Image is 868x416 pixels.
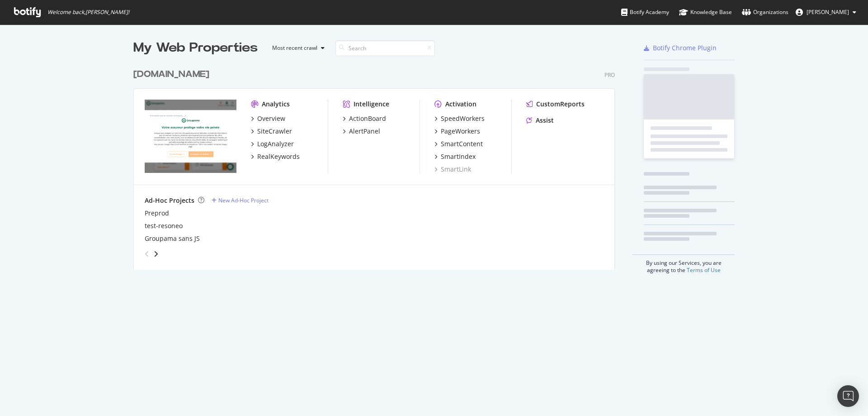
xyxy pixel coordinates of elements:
a: New Ad-Hoc Project [212,196,269,204]
a: ActionBoard [343,114,386,123]
span: Welcome back, [PERSON_NAME] ! [47,9,129,16]
a: SpeedWorkers [434,114,485,123]
a: SmartIndex [434,152,476,161]
div: New Ad-Hoc Project [218,196,269,204]
div: AlertPanel [349,127,380,136]
div: SmartIndex [441,152,476,161]
div: SpeedWorkers [441,114,485,123]
div: Activation [445,100,476,109]
div: SmartContent [441,139,483,148]
a: test-resoneo [145,221,183,230]
div: angle-left [141,247,153,261]
a: AlertPanel [343,127,380,136]
div: ActionBoard [349,114,386,123]
button: [PERSON_NAME] [788,5,863,19]
div: Overview [257,114,285,123]
div: Analytics [262,100,290,109]
div: angle-right [153,249,159,258]
a: Assist [526,116,554,125]
div: Open Intercom Messenger [837,385,859,407]
div: PageWorkers [441,127,480,136]
div: Intelligence [354,100,389,109]
a: Overview [251,114,285,123]
div: Organizations [742,8,788,17]
div: [DOMAIN_NAME] [133,68,209,81]
a: Terms of Use [687,266,721,274]
a: Preprod [145,209,169,218]
div: Ad-Hoc Projects [145,196,194,205]
a: CustomReports [526,100,585,109]
div: My Web Properties [133,39,258,57]
a: SmartContent [434,139,483,148]
a: LogAnalyzer [251,139,294,148]
div: grid [133,57,622,270]
span: Antoine Chaix [807,8,849,16]
div: RealKeywords [257,152,300,161]
a: Groupama sans JS [145,234,200,243]
div: SiteCrawler [257,127,292,136]
a: PageWorkers [434,127,480,136]
div: CustomReports [536,100,585,109]
div: By using our Services, you are agreeing to the [632,254,735,274]
a: RealKeywords [251,152,300,161]
a: Botify Chrome Plugin [644,43,717,53]
div: Knowledge Base [679,8,732,17]
div: LogAnalyzer [257,139,294,148]
div: Botify Academy [621,8,669,17]
div: Most recent crawl [272,45,317,51]
div: Assist [536,116,554,125]
a: SiteCrawler [251,127,292,136]
div: Botify Chrome Plugin [653,43,717,53]
button: Most recent crawl [265,41,328,55]
a: [DOMAIN_NAME] [133,68,213,81]
input: Search [335,40,435,56]
img: www.groupama.fr [145,100,236,173]
a: SmartLink [434,165,471,174]
div: Pro [604,71,615,79]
